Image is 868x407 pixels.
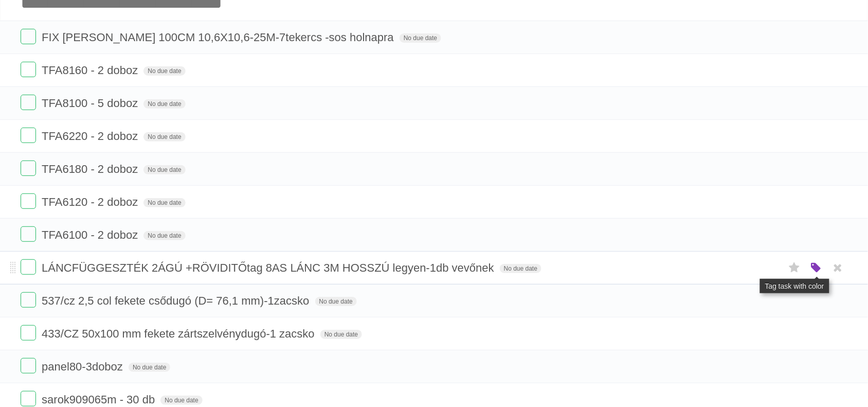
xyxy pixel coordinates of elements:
span: No due date [160,396,202,405]
label: Done [21,193,36,209]
span: panel80-3doboz [42,360,125,373]
label: Done [21,95,36,110]
span: sarok909065m - 30 db [42,393,157,406]
span: No due date [143,132,185,141]
span: No due date [143,165,185,174]
span: 433/CZ 50x100 mm fekete zártszelvénydugó-1 zacsko [42,327,317,340]
span: No due date [129,363,170,372]
label: Done [21,161,36,176]
label: Done [21,29,36,44]
span: TFA6180 - 2 doboz [42,163,140,175]
label: Done [21,226,36,242]
span: No due date [315,297,357,306]
label: Star task [785,259,804,276]
span: FIX [PERSON_NAME] 100CM 10,6X10,6-25M-7tekercs -sos holnapra [42,31,396,44]
label: Done [21,259,36,275]
span: TFA8100 - 5 doboz [42,97,140,110]
span: TFA8160 - 2 doboz [42,64,140,77]
span: TFA6220 - 2 doboz [42,130,140,143]
label: Done [21,128,36,143]
span: No due date [143,198,185,207]
span: No due date [143,99,185,109]
span: TFA6120 - 2 doboz [42,196,140,208]
span: TFA6100 - 2 doboz [42,228,140,241]
span: LÁNCFÜGGESZTÉK 2ÁGÚ +RÖVIDITŐtag 8AS LÁNC 3M HOSSZÚ legyen-1db vevőnek [42,261,497,274]
span: No due date [320,330,362,339]
label: Done [21,62,36,77]
span: No due date [400,33,441,43]
span: No due date [143,66,185,76]
label: Done [21,391,36,406]
label: Done [21,358,36,374]
label: Done [21,292,36,308]
span: 537/cz 2,5 col fekete csődugó (D= 76,1 mm)-1zacsko [42,294,312,307]
span: No due date [500,264,541,273]
span: No due date [143,231,185,240]
label: Done [21,325,36,341]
